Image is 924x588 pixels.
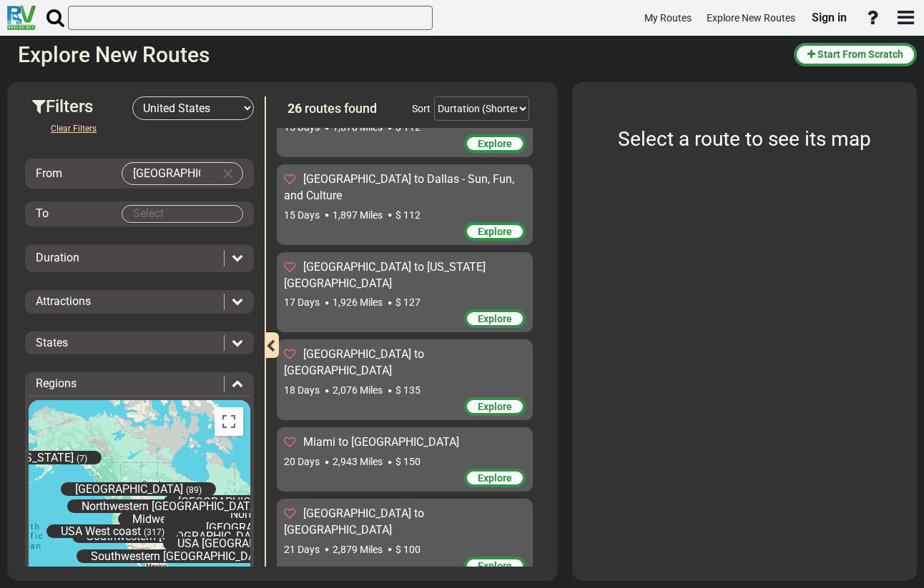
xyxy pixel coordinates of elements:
[464,397,526,416] div: Explore
[177,537,310,550] span: USA [GEOGRAPHIC_DATA]
[186,485,202,495] span: (89)
[478,226,512,237] span: Explore
[36,377,77,390] span: Regions
[805,3,853,33] a: Sign in
[18,43,783,66] h2: Explore New Routes
[284,209,320,221] span: 15 Days
[284,347,424,377] span: [GEOGRAPHIC_DATA] to [GEOGRAPHIC_DATA]
[395,456,421,467] span: $ 150
[303,435,459,449] span: Miami to [GEOGRAPHIC_DATA]
[287,101,302,116] span: 26
[638,4,698,32] a: My Routes
[333,456,383,467] span: 2,943 Miles
[395,121,421,133] span: $ 112
[29,294,250,310] div: Attractions
[284,544,320,555] span: 21 Days
[644,12,692,24] span: My Routes
[277,427,533,492] div: Miami to [GEOGRAPHIC_DATA] 20 Days 2,943 Miles $ 150 Explore
[700,4,802,32] a: Explore New Routes
[412,101,431,116] div: Sort
[75,482,183,496] span: [GEOGRAPHIC_DATA]
[29,335,250,352] div: States
[464,469,526,487] div: Explore
[333,384,383,396] span: 2,076 Miles
[395,544,421,555] span: $ 100
[333,297,383,308] span: 1,926 Miles
[464,222,526,241] div: Explore
[305,101,377,116] span: routes found
[464,134,526,153] div: Explore
[39,120,108,137] button: Clear Filters
[464,309,526,328] div: Explore
[277,164,533,245] div: [GEOGRAPHIC_DATA] to Dallas - Sun, Fun, and Culture 15 Days 1,897 Miles $ 112 Explore
[395,209,421,221] span: $ 112
[478,138,512,149] span: Explore
[284,384,320,396] span: 18 Days
[478,472,512,484] span: Explore
[478,560,512,572] span: Explore
[122,163,214,184] input: Select
[36,336,68,349] span: States
[707,12,795,24] span: Explore New Routes
[284,172,514,202] span: [GEOGRAPHIC_DATA] to Dallas - Sun, Fun, and Culture
[464,557,526,575] div: Explore
[333,121,383,133] span: 1,878 Miles
[395,384,421,396] span: $ 135
[29,250,250,266] div: Duration
[61,524,141,538] span: USA West coast
[77,454,87,464] span: (7)
[277,499,533,579] div: [GEOGRAPHIC_DATA] to [GEOGRAPHIC_DATA] 21 Days 2,879 Miles $ 100 Explore
[144,527,164,537] span: (317)
[478,401,512,412] span: Explore
[284,121,320,133] span: 15 Days
[15,451,74,464] span: [US_STATE]
[36,206,49,220] span: To
[284,260,486,290] span: [GEOGRAPHIC_DATA] to [US_STATE][GEOGRAPHIC_DATA]
[284,456,320,467] span: 20 Days
[277,339,533,420] div: [GEOGRAPHIC_DATA] to [GEOGRAPHIC_DATA] 18 Days 2,076 Miles $ 135 Explore
[36,294,91,308] span: Attractions
[122,206,242,222] input: Select
[217,163,239,184] button: Clear Input
[284,297,320,308] span: 17 Days
[32,97,132,116] h3: Filters
[91,549,271,563] span: Southwestern [GEOGRAPHIC_DATA]
[395,297,421,308] span: $ 127
[812,11,847,24] span: Sign in
[478,313,512,324] span: Explore
[618,127,871,151] span: Select a route to see its map
[36,251,79,264] span: Duration
[82,499,260,513] span: Northwestern [GEOGRAPHIC_DATA]
[817,49,903,60] span: Start From Scratch
[29,376,250,392] div: Regions
[333,544,383,555] span: 2,879 Miles
[7,6,36,30] img: RvPlanetLogo.png
[215,407,243,436] button: Toggle fullscreen view
[36,166,62,180] span: From
[333,209,383,221] span: 1,897 Miles
[277,252,533,333] div: [GEOGRAPHIC_DATA] to [US_STATE][GEOGRAPHIC_DATA] 17 Days 1,926 Miles $ 127 Explore
[284,507,424,537] span: [GEOGRAPHIC_DATA] to [GEOGRAPHIC_DATA]
[794,43,917,66] button: Start From Scratch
